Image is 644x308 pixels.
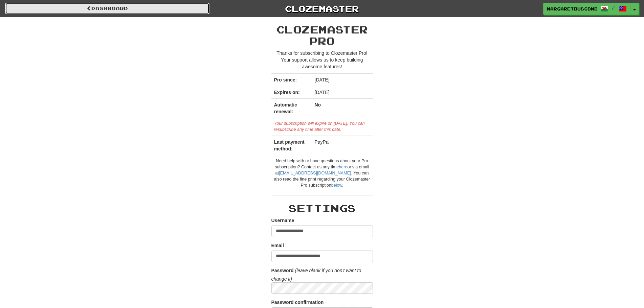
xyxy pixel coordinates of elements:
[331,183,342,188] a: below
[271,24,373,46] h2: Clozemaster Pro
[271,267,294,274] label: Password
[274,102,297,114] strong: Automatic renewal:
[271,158,373,189] div: Need help with or have questions about your Pro subscription? Contact us any time or via email at...
[5,3,209,14] a: Dashboard
[220,3,424,15] a: Clozemaster
[312,136,373,155] td: PayPal
[274,90,300,95] strong: Expires on:
[274,77,297,82] strong: Pro since:
[271,203,373,214] h2: Settings
[274,121,370,133] div: Your subscription will expire on [DATE]. You can resubscribe any time after this date.
[271,242,284,249] label: Email
[271,217,294,224] label: Username
[279,171,351,175] a: [EMAIL_ADDRESS][DOMAIN_NAME]
[612,5,615,10] span: /
[271,299,324,306] label: Password confirmation
[271,268,361,282] i: (leave blank if you don't want to change it)
[543,3,630,15] a: MargaretBuscombe /
[274,139,305,151] strong: Last payment method:
[315,102,321,108] strong: No
[312,74,373,86] td: [DATE]
[339,165,347,169] a: here
[312,86,373,99] td: [DATE]
[271,50,373,70] p: Thanks for subscribing to Clozemaster Pro! Your support allows us to keep building awesome features!
[547,6,597,12] span: MargaretBuscombe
